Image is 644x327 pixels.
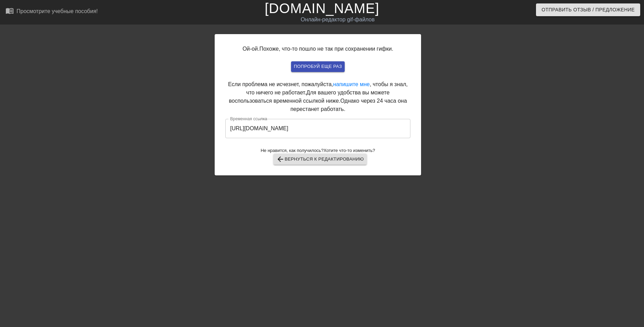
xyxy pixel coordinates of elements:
ya-tr-span: menu_book_бук меню [6,7,56,15]
a: напишите мне [333,81,369,87]
a: Просмотрите учебные пособия! [6,7,98,17]
ya-tr-span: Ой-ой. [243,46,259,52]
ya-tr-span: Просмотрите учебные пособия! [17,8,98,14]
ya-tr-span: Не нравится, как получилось? [261,148,324,153]
ya-tr-span: Похоже, что-то пошло не так при сохранении гифки. [259,46,393,52]
ya-tr-span: Онлайн-редактор gif-файлов [301,17,375,22]
button: Отправить Отзыв / Предложение [536,3,640,16]
ya-tr-span: попробуй еще раз [294,63,342,71]
ya-tr-span: Если проблема не исчезнет, пожалуйста, [228,81,333,87]
input: голый [225,119,410,138]
button: попробуй еще раз [291,61,345,72]
ya-tr-span: Для вашего удобства вы можете воспользоваться временной ссылкой ниже. [229,90,389,104]
ya-tr-span: , чтобы я знал, что ничего не работает. [246,81,408,95]
a: [DOMAIN_NAME] [265,1,379,16]
button: Вернуться к редактированию [273,154,366,165]
ya-tr-span: arrow_back [276,155,285,163]
ya-tr-span: Однако через 24 часа она перестанет работать. [290,98,407,112]
ya-tr-span: Хотите что-то изменить? [323,148,375,153]
ya-tr-span: Вернуться к редактированию [285,155,364,163]
ya-tr-span: Отправить Отзыв / Предложение [541,6,635,14]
